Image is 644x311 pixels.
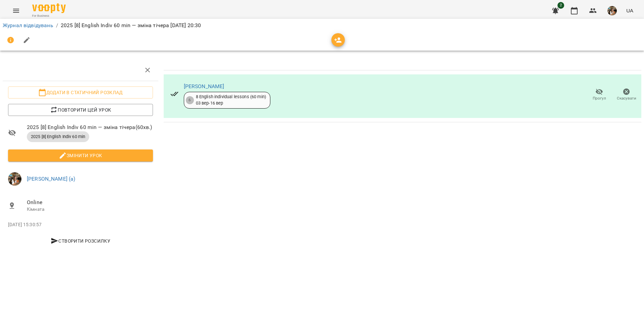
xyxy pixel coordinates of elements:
span: Online [27,198,153,206]
button: UA [624,4,636,17]
span: For Business [32,14,66,18]
span: Повторити цей урок [13,106,148,114]
button: Прогул [586,85,613,104]
div: 8 English individual lessons (60 min) 03 вер - 16 вер [196,94,266,106]
button: Змінити урок [8,149,153,162]
span: Додати в статичний розклад [13,88,148,97]
nav: breadcrumb [3,21,641,29]
button: Додати в статичний розклад [8,86,153,99]
p: 2025 [8] English Indiv 60 min — зміна тічера [DATE] 20:30 [61,21,201,29]
span: 2 [557,2,564,9]
span: Скасувати [617,96,636,101]
a: [PERSON_NAME] (а) [27,176,75,182]
button: Скасувати [613,85,640,104]
li: / [56,21,58,29]
span: 2025 [8] English Indiv 60 min — зміна тічера ( 60 хв. ) [27,123,153,131]
span: 2025 [8] English Indiv 60 min [27,134,89,140]
a: [PERSON_NAME] [184,83,224,89]
div: 6 [186,96,194,104]
span: Створити розсилку [11,237,150,245]
img: bab909270f41ff6b6355ba0ec2268f93.jpg [8,172,21,186]
button: Створити розсилку [8,235,153,247]
button: Повторити цей урок [8,104,153,116]
a: Журнал відвідувань [3,22,53,28]
p: Кімната [27,206,153,213]
span: Змінити урок [13,151,148,160]
img: bab909270f41ff6b6355ba0ec2268f93.jpg [607,6,617,15]
p: [DATE] 15:30:57 [8,222,153,228]
span: UA [626,7,633,14]
span: Прогул [593,96,606,101]
button: Menu [8,3,24,19]
img: Voopty Logo [32,3,66,13]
